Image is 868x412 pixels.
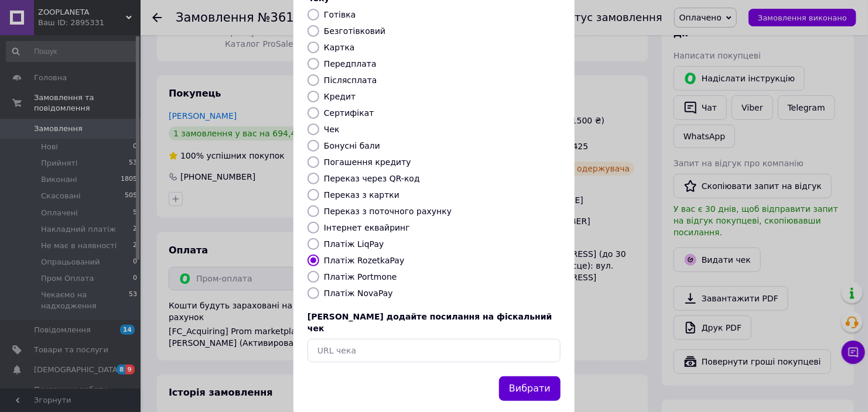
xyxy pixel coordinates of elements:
[324,157,411,167] label: Погашення кредиту
[324,141,380,150] label: Бонусні бали
[324,289,393,298] label: Платіж NovaPay
[324,190,399,200] label: Переказ з картки
[324,239,384,249] label: Платіж LiqPay
[307,312,552,333] span: [PERSON_NAME] додайте посилання на фіскальний чек
[324,75,377,85] label: Післясплата
[307,339,561,362] input: URL чека
[324,174,420,183] label: Переказ через QR-код
[324,108,374,118] label: Сертифікат
[324,223,410,232] label: Інтернет еквайринг
[324,256,404,265] label: Платіж RozetkaPay
[324,59,377,68] label: Передплата
[499,376,561,401] button: Вибрати
[324,43,355,52] label: Картка
[324,125,340,134] label: Чек
[324,207,452,216] label: Переказ з поточного рахунку
[324,26,385,36] label: Безготівковий
[324,10,356,19] label: Готівка
[324,92,356,101] label: Кредит
[324,272,397,281] label: Платіж Portmone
